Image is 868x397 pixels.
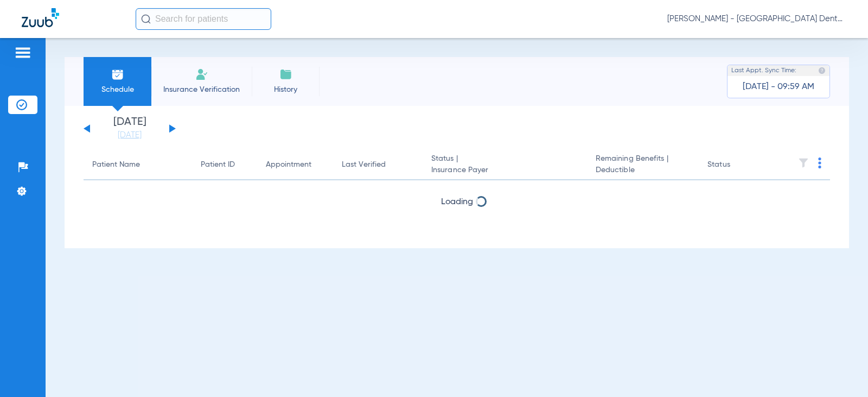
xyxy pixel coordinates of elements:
th: Remaining Benefits | [587,150,699,180]
img: hamburger-icon [14,46,31,59]
li: [DATE] [97,117,162,141]
div: Last Verified [342,159,386,171]
span: [PERSON_NAME] - [GEOGRAPHIC_DATA] Dental Care [667,14,846,24]
th: Status [699,150,772,180]
div: Patient ID [201,159,235,171]
input: Search for patients [136,8,271,30]
div: Appointment [266,159,311,171]
a: [DATE] [97,130,162,141]
span: Deductible [596,165,690,176]
span: Insurance Payer [431,165,578,176]
div: Patient Name [92,159,183,171]
img: last sync help info [818,67,826,74]
span: Schedule [92,84,143,95]
div: Patient ID [201,159,248,171]
div: Appointment [266,159,324,171]
img: Zuub Logo [22,8,59,27]
img: Schedule [111,68,124,81]
span: Last Appt. Sync Time: [731,65,796,76]
span: Insurance Verification [159,84,244,95]
img: group-dot-blue.svg [818,157,821,168]
img: Search Icon [141,14,151,24]
img: filter.svg [798,157,809,168]
img: Manual Insurance Verification [195,68,208,81]
img: History [279,68,292,81]
span: Loading [441,198,473,206]
div: Patient Name [92,159,140,171]
th: Status | [423,150,587,180]
div: Last Verified [342,159,414,171]
span: [DATE] - 09:59 AM [743,81,814,92]
span: History [260,84,311,95]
